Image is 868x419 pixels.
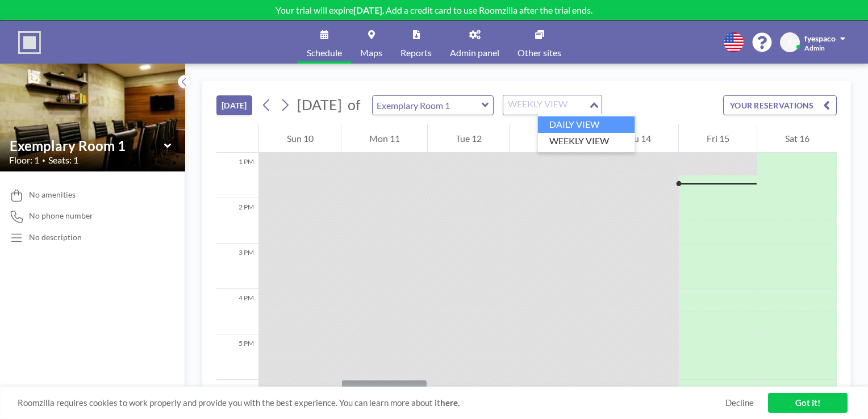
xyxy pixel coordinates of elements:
span: Maps [360,48,382,57]
div: Tue 12 [428,124,509,153]
span: Schedule [307,48,342,57]
span: Floor: 1 [9,154,39,166]
span: No phone number [29,211,93,221]
img: organization-logo [18,31,41,54]
div: 2 PM [216,198,258,244]
div: Thu 14 [596,124,678,153]
span: Reports [400,48,432,57]
div: 5 PM [216,334,258,380]
span: Other sites [518,48,561,57]
div: Sat 16 [757,124,837,153]
span: Seats: 1 [48,154,78,166]
span: No amenities [29,190,76,200]
div: Fri 15 [679,124,757,153]
div: 1 PM [216,153,258,198]
div: Sun 10 [259,124,341,153]
input: Search for option [504,98,587,112]
span: F [788,37,792,48]
div: No description [29,232,82,242]
li: WEEKLY VIEW [538,133,635,149]
span: fyespaco [804,33,836,43]
li: DAILY VIEW [538,116,635,133]
a: Other sites [508,21,570,64]
span: [DATE] [297,96,342,113]
div: 4 PM [216,289,258,334]
span: • [42,157,45,164]
span: of [348,96,360,114]
div: Wed 13 [510,124,595,153]
button: [DATE] [216,95,252,115]
div: Search for option [503,95,602,115]
span: Admin [804,44,825,52]
a: Reports [391,21,441,64]
div: 3 PM [216,244,258,289]
a: Schedule [298,21,351,64]
div: Mon 11 [341,124,427,153]
a: Got it! [768,393,848,413]
a: here. [440,397,460,408]
b: [DATE] [353,5,382,15]
input: Exemplary Room 1 [373,96,482,115]
button: YOUR RESERVATIONS [723,95,837,115]
span: Roomzilla requires cookies to work properly and provide you with the best experience. You can lea... [18,397,725,408]
span: Admin panel [450,48,499,57]
input: Exemplary Room 1 [10,137,164,154]
a: Maps [351,21,391,64]
a: Admin panel [441,21,508,64]
a: Decline [725,397,754,408]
